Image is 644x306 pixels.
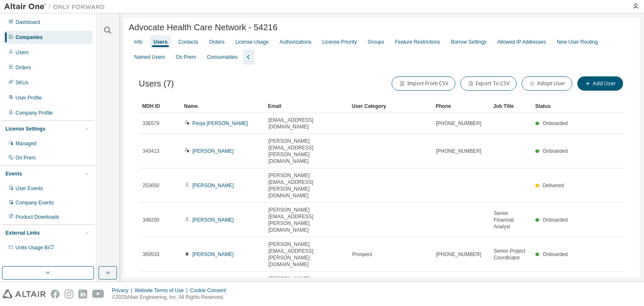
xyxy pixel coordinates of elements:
[51,290,60,298] img: facebook.svg
[192,183,234,188] a: [PERSON_NAME]
[16,64,31,71] div: Orders
[178,39,198,45] div: Contacts
[192,120,248,126] a: Pooja [PERSON_NAME]
[134,39,143,45] div: Info
[16,19,40,26] div: Dashboard
[543,251,568,257] span: Onboarded
[577,76,623,91] button: Add User
[436,99,486,113] div: Phone
[143,148,159,154] span: 343413
[368,39,384,45] div: Groups
[16,49,29,56] div: Users
[192,251,234,257] a: [PERSON_NAME]
[268,172,345,199] span: [PERSON_NAME][EMAIL_ADDRESS][PERSON_NAME][DOMAIN_NAME]
[460,76,517,91] button: Export To CSV
[134,54,165,60] div: Named Users
[112,287,135,294] div: Privacy
[4,3,109,11] img: Altair One
[436,251,481,258] span: [PHONE_NUMBER]
[451,39,487,45] div: Borrow Settings
[268,138,345,165] span: [PERSON_NAME][EMAIL_ADDRESS][PERSON_NAME][DOMAIN_NAME]
[5,230,40,236] div: External Links
[493,99,528,113] div: Job Title
[352,251,372,258] span: Prospect
[16,94,42,101] div: User Profile
[268,99,345,113] div: Email
[268,275,345,302] span: [PERSON_NAME][EMAIL_ADDRESS][PERSON_NAME][DOMAIN_NAME]
[322,39,357,45] div: License Priority
[235,39,268,45] div: License Usage
[543,120,568,126] span: Onboarded
[176,54,196,60] div: On Prem
[143,251,159,258] span: 369533
[143,217,159,223] span: 348200
[16,154,36,161] div: On Prem
[543,183,564,188] span: Delivered
[143,120,159,127] span: 336579
[268,117,345,130] span: [EMAIL_ADDRESS][DOMAIN_NAME]
[3,290,46,298] img: altair_logo.svg
[92,290,104,298] img: youtube.svg
[16,34,43,41] div: Companies
[16,110,53,116] div: Company Profile
[436,120,481,127] span: [PHONE_NUMBER]
[184,99,261,113] div: Name
[5,170,22,177] div: Events
[436,148,481,154] span: [PHONE_NUMBER]
[16,140,36,147] div: Managed
[78,290,87,298] img: linkedin.svg
[16,245,54,251] span: Units Usage BI
[280,39,312,45] div: Authorizations
[543,217,568,223] span: Onboarded
[535,99,570,113] div: Status
[192,217,234,223] a: [PERSON_NAME]
[557,39,597,45] div: New User Routing
[139,79,174,89] span: Users (7)
[135,287,190,294] div: Website Terms of Use
[493,210,528,230] span: Senior Financial Analyst
[352,99,429,113] div: User Category
[497,39,546,45] div: Allowed IP Addresses
[16,185,43,192] div: User Events
[209,39,225,45] div: Orders
[143,182,159,189] span: 253650
[16,79,29,86] div: SKUs
[16,214,59,220] div: Product Downloads
[16,199,54,206] div: Company Events
[5,126,45,132] div: License Settings
[207,54,237,60] div: Consumables
[65,290,73,298] img: instagram.svg
[190,287,231,294] div: Cookie Consent
[153,39,167,45] div: Users
[522,76,572,91] button: Adopt User
[129,23,278,32] span: Advocate Health Care Network - 54216
[543,148,568,154] span: Onboarded
[192,148,234,154] a: [PERSON_NAME]
[142,99,177,113] div: MDH ID
[493,248,528,261] span: Senior Project Coordinator
[395,39,440,45] div: Feature Restrictions
[268,207,345,233] span: [PERSON_NAME][EMAIL_ADDRESS][PERSON_NAME][DOMAIN_NAME]
[268,241,345,268] span: [PERSON_NAME][EMAIL_ADDRESS][PERSON_NAME][DOMAIN_NAME]
[112,294,231,301] p: © 2025 Altair Engineering, Inc. All Rights Reserved.
[392,76,455,91] button: Import From CSV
